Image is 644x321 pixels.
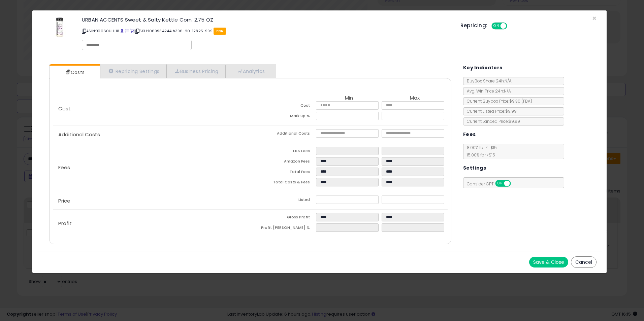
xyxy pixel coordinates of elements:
[125,28,129,34] a: All offer listings
[250,101,316,112] td: Cost
[250,178,316,188] td: Total Costs & Fees
[463,78,512,84] span: BuyBox Share 24h: N/A
[316,95,382,101] th: Min
[510,181,520,186] span: OFF
[166,64,225,78] a: Business Pricing
[496,181,504,186] span: ON
[225,64,275,78] a: Analytics
[100,64,167,78] a: Repricing Settings
[463,164,486,172] h5: Settings
[82,17,450,22] h3: URBAN ACCENTS Sweet & Salty Kettle Corn, 2.75 OZ
[592,13,597,23] span: ×
[53,132,250,137] p: Additional Costs
[250,168,316,178] td: Total Fees
[460,23,487,28] h5: Repricing:
[250,213,316,223] td: Gross Profit
[50,66,99,79] a: Costs
[130,28,134,34] a: Your listing only
[463,108,517,114] span: Current Listed Price: $9.99
[82,26,450,36] p: ASIN: B0060UHI18 | SKU: 1069984244ih396-20-12825-999
[250,129,316,140] td: Additional Costs
[463,130,476,139] h5: Fees
[250,157,316,168] td: Amazon Fees
[463,118,520,124] span: Current Landed Price: $9.99
[463,64,503,72] h5: Key Indicators
[463,181,520,187] span: Consider CPT:
[53,106,250,111] p: Cost
[250,195,316,206] td: Listed
[53,221,250,226] p: Profit
[529,257,568,267] button: Save & Close
[463,152,495,158] span: 15.00 % for > $15
[53,198,250,204] p: Price
[250,147,316,157] td: FBA Fees
[506,23,517,29] span: OFF
[382,95,447,101] th: Max
[214,28,226,35] span: FBA
[250,112,316,122] td: Mark up %
[53,165,250,170] p: Fees
[463,88,511,94] span: Avg. Win Price 24h: N/A
[571,256,597,268] button: Cancel
[463,145,497,158] span: 8.00 % for <= $15
[509,98,532,104] span: $9.30
[250,223,316,234] td: Profit [PERSON_NAME] %
[50,17,70,37] img: 41opC5LjusL._SL60_.jpg
[521,98,532,104] span: ( FBA )
[492,23,501,29] span: ON
[463,98,532,104] span: Current Buybox Price:
[120,28,124,34] a: BuyBox page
